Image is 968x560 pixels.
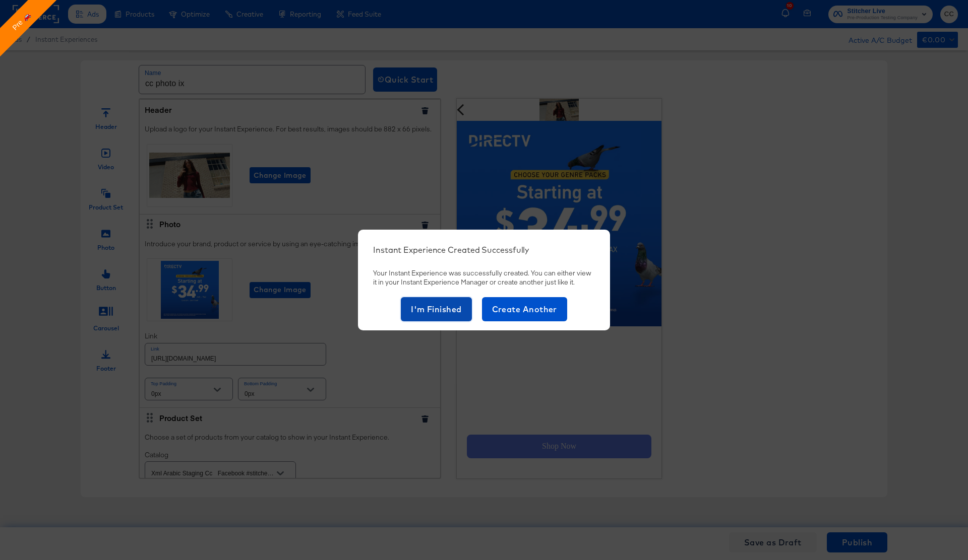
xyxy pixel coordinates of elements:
div: Instant Experience Created Successfully [373,245,529,255]
span: I'm Finished [411,302,462,316]
div: Your Instant Experience was successfully created. You can either view it in your Instant Experien... [373,268,595,287]
button: Create Another [482,297,567,321]
button: I'm Finished [401,297,472,321]
span: Create Another [492,302,557,316]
